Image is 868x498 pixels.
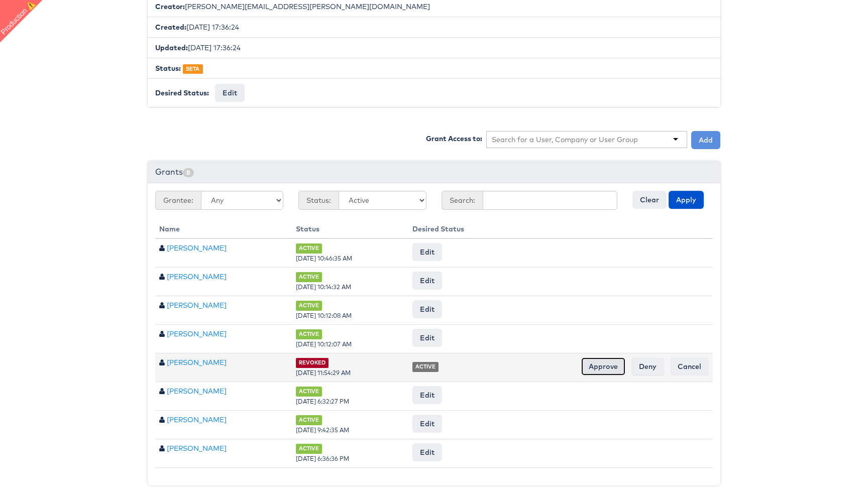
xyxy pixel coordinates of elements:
span: User [159,445,165,452]
input: Search for a User, Company or User Group [492,135,638,145]
li: [DATE] 17:36:24 [148,37,720,58]
a: [PERSON_NAME] [167,358,227,367]
span: [DATE] 6:36:36 PM [296,455,349,462]
a: [PERSON_NAME] [167,243,227,253]
span: User [159,388,165,395]
span: ACTIVE [296,272,322,282]
span: [DATE] 10:12:07 AM [296,340,352,348]
span: User [159,330,165,337]
span: [DATE] 10:14:32 AM [296,283,351,291]
button: Apply [669,191,704,209]
span: [DATE] 9:42:35 AM [296,426,349,434]
span: Status: [298,191,339,210]
span: ACTIVE [296,444,322,453]
a: [PERSON_NAME] [167,444,227,453]
span: [DATE] 10:12:08 AM [296,312,352,319]
span: BETA [183,64,203,74]
span: REVOKED [296,358,329,367]
input: Approve [581,357,625,376]
b: Desired Status: [155,88,209,97]
th: Name [155,220,292,238]
span: ACTIVE [296,301,322,310]
button: Edit [412,415,442,433]
span: [DATE] 6:32:27 PM [296,398,349,405]
span: ACTIVE [296,243,322,253]
a: [PERSON_NAME] [167,329,227,338]
span: 8 [183,168,194,177]
button: Edit [412,243,442,261]
th: Desired Status [408,220,713,238]
b: Updated: [155,43,188,52]
button: Edit [412,386,442,404]
span: Grantee: [155,191,201,210]
button: Edit [215,84,245,102]
span: Search: [442,191,483,210]
span: User [159,416,165,423]
a: [PERSON_NAME] [167,272,227,281]
span: User [159,359,165,366]
a: [PERSON_NAME] [167,301,227,310]
input: Deny [631,357,664,376]
input: Cancel [670,357,709,376]
button: Clear [632,191,667,209]
label: Grant Access to: [426,134,482,144]
span: ACTIVE [412,362,439,371]
b: Created: [155,23,186,32]
span: ACTIVE [296,415,322,425]
span: User [159,273,165,280]
span: [DATE] 10:46:35 AM [296,255,352,262]
b: Creator: [155,2,185,11]
span: User [159,244,165,252]
button: Edit [412,300,442,318]
span: ACTIVE [296,329,322,339]
a: [PERSON_NAME] [167,415,227,424]
span: User [159,302,165,309]
a: [PERSON_NAME] [167,387,227,396]
button: Add [691,131,720,149]
th: Status [292,220,408,238]
button: Edit [412,272,442,290]
span: ACTIVE [296,387,322,396]
b: Status: [155,64,181,73]
span: [DATE] 11:54:29 AM [296,369,351,377]
button: Edit [412,443,442,461]
button: Edit [412,329,442,347]
li: [DATE] 17:36:24 [148,17,720,38]
div: Grants [148,161,720,183]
